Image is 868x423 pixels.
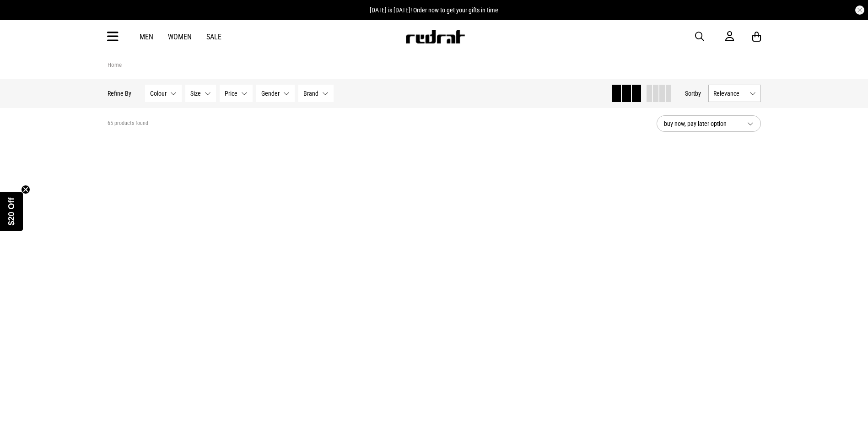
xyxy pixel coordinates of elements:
[225,90,237,97] span: Price
[190,90,201,97] span: Size
[140,33,153,41] a: Men
[695,90,701,97] span: by
[713,90,746,97] span: Relevance
[21,185,30,194] button: Close teaser
[685,88,701,99] button: Sortby
[708,85,761,102] button: Relevance
[664,118,740,129] span: buy now, pay later option
[7,197,16,225] span: $20 Off
[657,115,761,132] button: buy now, pay later option
[145,85,182,102] button: Colour
[185,85,216,102] button: Size
[108,120,148,127] span: 65 products found
[256,85,295,102] button: Gender
[150,90,167,97] span: Colour
[108,61,122,68] a: Home
[261,90,280,97] span: Gender
[303,90,318,97] span: Brand
[298,85,334,102] button: Brand
[206,33,221,41] a: Sale
[405,30,465,43] img: Redrat logo
[168,33,192,41] a: Women
[220,85,253,102] button: Price
[108,90,131,97] p: Refine By
[370,6,498,14] span: [DATE] is [DATE]! Order now to get your gifts in time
